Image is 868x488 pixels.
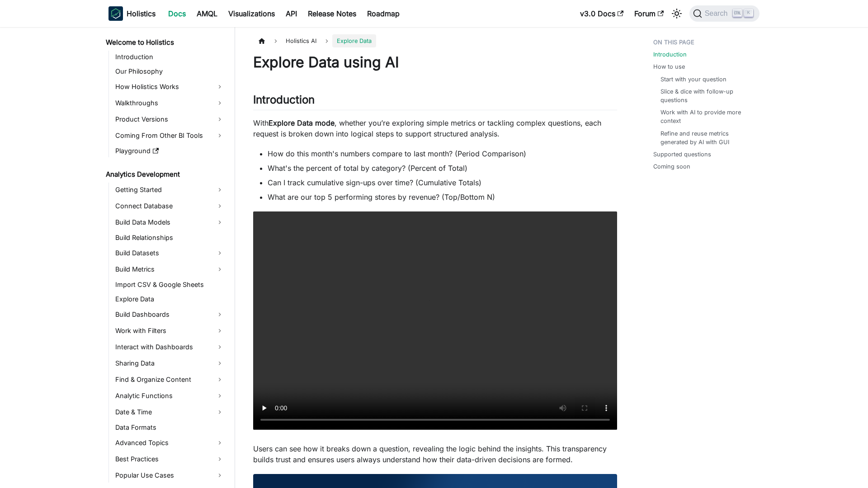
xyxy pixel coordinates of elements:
[575,6,629,21] a: v3.0 Docs
[268,177,617,188] li: Can I track cumulative sign-ups over time? (Cumulative Totals)
[103,168,227,181] a: Analytics Development
[163,6,191,21] a: Docs
[108,6,156,21] a: HolisticsHolistics
[113,278,227,291] a: Import CSV & Google Sheets
[113,405,227,419] a: Date & Time
[99,27,235,488] nav: Docs sidebar
[253,53,617,71] h1: Explore Data using AI
[113,51,227,63] a: Introduction
[653,162,690,171] a: Coming soon
[253,93,617,110] h2: Introduction
[653,62,685,71] a: How to use
[113,145,227,157] a: Playground
[660,75,726,84] a: Start with your question
[113,65,227,78] a: Our Philosophy
[223,6,280,21] a: Visualizations
[269,118,335,127] strong: Explore Data mode
[113,452,227,466] a: Best Practices
[113,246,227,260] a: Build Datasets
[113,231,227,244] a: Build Relationships
[302,6,362,21] a: Release Notes
[253,34,617,47] nav: Breadcrumbs
[268,148,617,159] li: How do this month's numbers compare to last month? (Period Comparison)
[362,6,405,21] a: Roadmap
[127,8,156,19] b: Holistics
[113,112,227,127] a: Product Versions
[744,9,753,17] kbd: K
[660,108,750,125] a: Work with AI to provide more context
[113,421,227,434] a: Data Formats
[113,307,227,322] a: Build Dashboards
[281,34,321,47] span: Holistics AI
[253,34,270,47] a: Home page
[113,215,227,230] a: Build Data Models
[653,50,687,59] a: Introduction
[253,117,617,139] p: With , whether you’re exploring simple metrics or tackling complex questions, each request is bro...
[191,6,223,21] a: AMQL
[113,389,227,403] a: Analytic Functions
[113,183,227,197] a: Getting Started
[113,199,227,213] a: Connect Database
[629,6,669,21] a: Forum
[113,324,227,338] a: Work with Filters
[332,34,376,47] span: Explore Data
[280,6,302,21] a: API
[113,372,227,387] a: Find & Organize Content
[253,443,617,465] p: Users can see how it breaks down a question, revealing the logic behind the insights. This transp...
[660,87,750,104] a: Slice & dice with follow-up questions
[108,6,123,21] img: Holistics
[268,192,617,202] li: What are our top 5 performing stores by revenue? (Top/Bottom N)
[113,468,227,483] a: Popular Use Cases
[670,6,684,21] button: Switch between dark and light mode (currently light mode)
[268,163,617,174] li: What's the percent of total by category? (Percent of Total)
[113,96,227,110] a: Walkthroughs
[113,356,227,371] a: Sharing Data
[253,211,617,430] video: Your browser does not support embedding video, but you can .
[689,5,759,22] button: Search (Ctrl+K)
[113,128,227,143] a: Coming From Other BI Tools
[113,262,227,277] a: Build Metrics
[103,36,227,49] a: Welcome to Holistics
[702,9,733,18] span: Search
[653,150,711,159] a: Supported questions
[113,436,227,450] a: Advanced Topics
[113,340,227,354] a: Interact with Dashboards
[113,80,227,94] a: How Holistics Works
[113,293,227,305] a: Explore Data
[660,129,750,146] a: Refine and reuse metrics generated by AI with GUI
